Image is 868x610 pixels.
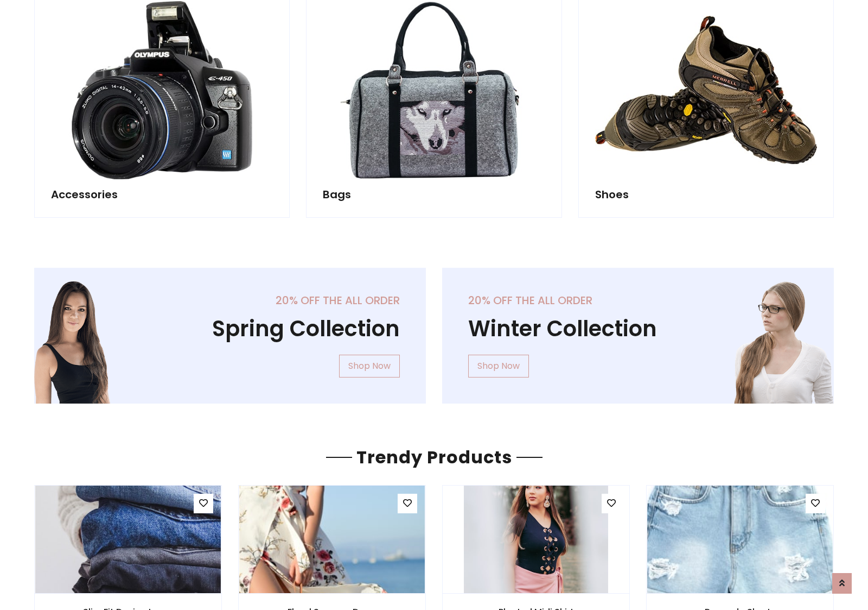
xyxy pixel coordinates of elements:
h5: 20% off the all order [468,294,808,307]
a: Shop Now [339,355,400,378]
h5: Shoes [595,188,817,201]
h1: Spring Collection [60,316,400,342]
a: Shop Now [468,355,529,378]
h5: 20% off the all order [60,294,400,307]
h5: Accessories [51,188,273,201]
h5: Bags [323,188,545,201]
h1: Winter Collection [468,316,808,342]
span: Trendy Products [352,445,516,469]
